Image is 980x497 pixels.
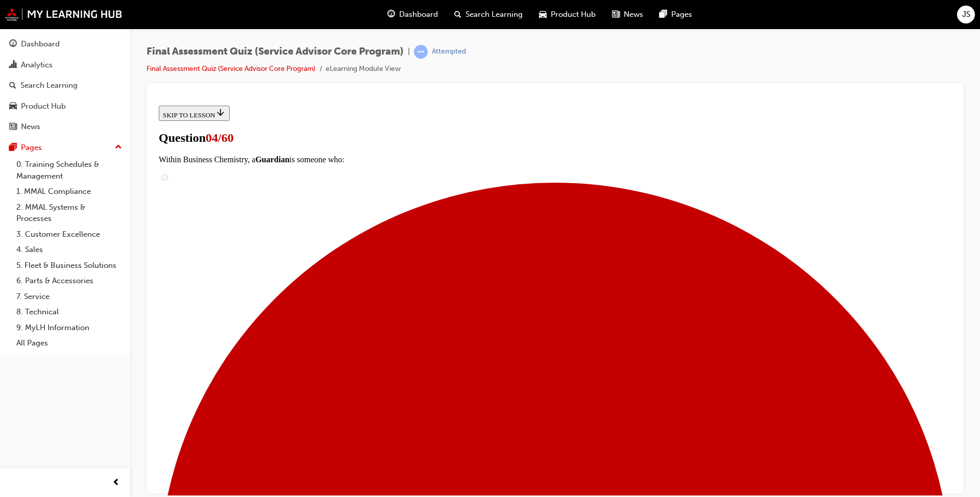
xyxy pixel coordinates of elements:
[531,4,604,25] a: car-iconProduct Hub
[12,258,126,274] a: 5. Fleet & Business Solutions
[115,141,122,154] span: up-icon
[5,8,122,21] img: mmal
[4,4,75,19] button: SKIP TO LESSON
[12,157,126,184] a: 0. Training Schedules & Management
[20,80,78,91] div: Search Learning
[4,56,126,74] a: Analytics
[4,35,126,54] a: Dashboard
[21,101,66,112] div: Product Hub
[9,81,16,90] span: search-icon
[12,200,126,227] a: 2. MMAL Systems & Processes
[432,47,466,57] div: Attempted
[8,10,71,17] span: SKIP TO LESSON
[551,9,596,20] span: Product Hub
[21,142,42,154] div: Pages
[9,122,17,132] span: news-icon
[12,335,126,351] a: All Pages
[9,143,17,153] span: pages-icon
[12,289,126,305] a: 7. Service
[4,138,126,157] button: Pages
[146,46,404,58] span: Final Assessment Quiz (Service Advisor Core Program)
[4,97,126,116] a: Product Hub
[465,9,523,20] span: Search Learning
[12,227,126,242] a: 3. Customer Excellence
[962,9,970,20] span: JS
[659,8,667,21] span: pages-icon
[146,64,315,73] a: Final Assessment Quiz (Service Advisor Core Program)
[21,59,53,71] div: Analytics
[12,273,126,289] a: 6. Parts & Accessories
[399,9,438,20] span: Dashboard
[379,4,446,25] a: guage-iconDashboard
[624,9,643,20] span: News
[957,6,975,23] button: JS
[9,61,17,70] span: chart-icon
[651,4,700,25] a: pages-iconPages
[539,8,547,21] span: car-icon
[4,33,126,138] button: DashboardAnalyticsSearch LearningProduct HubNews
[326,63,401,75] li: eLearning Module View
[387,8,395,21] span: guage-icon
[9,102,17,111] span: car-icon
[408,46,410,58] span: |
[4,76,126,95] a: Search Learning
[12,242,126,258] a: 4. Sales
[12,304,126,320] a: 8. Technical
[454,8,461,21] span: search-icon
[112,477,120,489] span: prev-icon
[414,45,428,59] span: learningRecordVerb_ATTEMPT-icon
[612,8,620,21] span: news-icon
[12,320,126,336] a: 9. MyLH Information
[671,9,692,20] span: Pages
[21,38,60,50] div: Dashboard
[446,4,531,25] a: search-iconSearch Learning
[12,184,126,200] a: 1. MMAL Compliance
[604,4,651,25] a: news-iconNews
[21,121,40,133] div: News
[9,40,17,49] span: guage-icon
[4,117,126,136] a: News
